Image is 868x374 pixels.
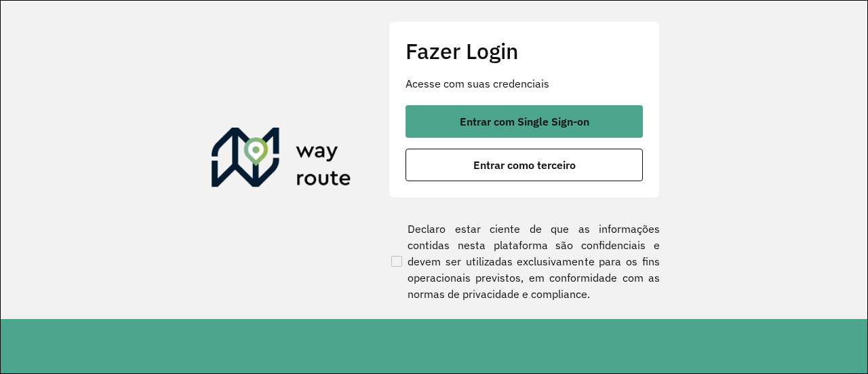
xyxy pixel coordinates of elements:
img: Roteirizador AmbevTech [212,128,351,193]
p: Acesse com suas credenciais [406,75,643,92]
label: Declaro estar ciente de que as informações contidas nesta plataforma são confidenciais e devem se... [389,221,660,302]
button: button [406,105,643,138]
span: Entrar com Single Sign-on [460,116,589,127]
h2: Fazer Login [406,38,643,64]
span: Entrar como terceiro [473,160,576,170]
button: button [406,149,643,181]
